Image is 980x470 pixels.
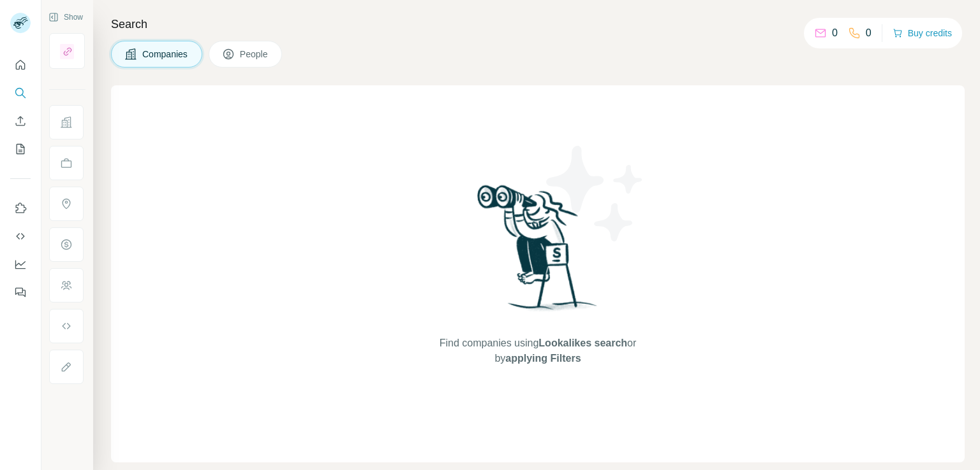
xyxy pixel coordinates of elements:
button: Feedback [10,281,31,304]
button: Search [10,82,31,104]
span: People [240,48,269,61]
button: Enrich CSV [10,110,31,132]
p: 0 [866,25,872,41]
button: Use Surfe API [10,225,31,248]
img: Surfe Illustration - Woman searching with binoculars [471,182,604,324]
button: Use Surfe on LinkedIn [10,197,31,220]
button: Show [40,8,92,27]
span: Companies [142,48,189,61]
p: 0 [832,25,838,41]
button: Dashboard [10,253,31,276]
span: Lookalikes search [538,338,627,348]
h4: Search [111,15,965,33]
img: Surfe Illustration - Stars [538,136,653,251]
span: Find companies using or by [436,336,640,366]
span: applying Filters [505,353,581,364]
button: Buy credits [893,24,952,42]
button: Quick start [10,53,31,76]
button: My lists [10,138,31,160]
